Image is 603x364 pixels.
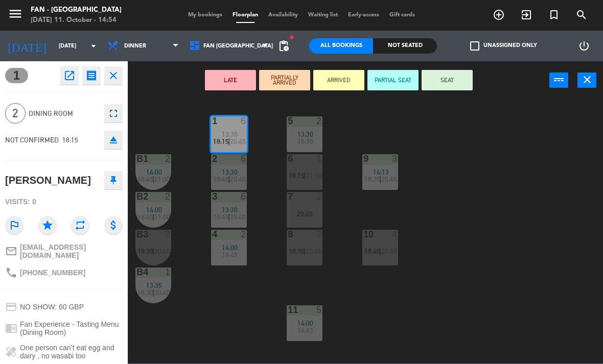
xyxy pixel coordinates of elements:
[575,9,588,21] i: search
[263,12,303,18] span: Availability
[289,247,305,255] span: 18:30
[288,305,288,314] div: 11
[213,175,229,183] span: 18:45
[379,175,381,183] span: |
[222,130,238,138] span: 13:30
[288,116,288,126] div: 5
[367,70,419,90] button: PARTIAL SEAT
[364,175,380,183] span: 18:30
[107,134,120,146] i: eject
[316,116,322,126] div: 2
[304,247,306,255] span: |
[581,74,593,86] i: close
[107,69,120,82] i: close
[288,192,288,201] div: 7
[154,288,170,297] span: 20:45
[137,288,153,297] span: 18:30
[288,154,288,163] div: 6
[104,216,123,234] i: attach_money
[165,268,171,277] div: 1
[20,303,84,311] span: NO SHOW: 60 GBP
[154,247,170,255] span: 20:45
[230,175,246,183] span: 20:45
[373,38,437,54] div: Not seated
[136,192,137,201] div: B2
[107,107,120,119] i: fullscreen
[289,34,295,40] span: fiber_manual_record
[470,41,537,51] label: Unassigned only
[363,230,364,239] div: 10
[183,12,227,18] span: My bookings
[31,5,122,15] div: Fan - [GEOGRAPHIC_DATA]
[20,243,123,259] span: [EMAIL_ADDRESS][DOMAIN_NAME]
[241,116,247,126] div: 6
[63,69,76,82] i: open_in_new
[392,230,398,239] div: 4
[316,154,322,163] div: 1
[306,172,321,180] span: 21:30
[230,137,246,145] span: 20:45
[228,137,230,145] span: |
[60,66,79,85] button: open_in_new
[165,192,171,201] div: 2
[165,154,171,163] div: 2
[213,213,229,221] span: 18:45
[146,281,162,289] span: 13:35
[20,320,123,336] span: Fan Experience - Tasting Menu (Dining Room)
[485,6,513,23] span: BOOK TABLE
[152,213,154,221] span: |
[154,175,170,183] span: 21:00
[152,247,154,255] span: |
[259,70,310,90] button: PARTIALLY ARRIVED
[213,137,229,145] span: 18:15
[5,103,26,124] span: 2
[381,247,397,255] span: 20:45
[137,213,153,221] span: 18:45
[549,72,568,88] button: power_input
[8,6,23,25] button: menu
[20,269,85,277] span: [PHONE_NUMBER]
[493,9,505,21] i: add_circle_outline
[548,9,560,21] i: turned_in_not
[363,154,364,163] div: 9
[165,230,171,239] div: 2
[373,168,389,176] span: 14:13
[85,69,98,82] i: receipt
[136,268,137,277] div: B4
[289,172,305,180] span: 18:15
[306,247,321,255] span: 20:45
[222,206,238,214] span: 13:30
[5,172,91,189] div: [PERSON_NAME]
[8,6,23,21] i: menu
[146,206,162,214] span: 14:00
[241,154,247,163] div: 6
[241,230,247,239] div: 2
[104,104,123,123] button: fullscreen
[553,74,565,86] i: power_input
[470,41,479,51] span: check_box_outline_blank
[62,136,78,144] span: 18:15
[568,6,595,23] span: SEARCH
[124,43,146,50] span: Dinner
[5,136,59,144] span: NOT CONFIRMED
[230,213,246,221] span: 20:45
[287,210,322,217] div: 20:45
[104,131,123,149] button: eject
[313,70,364,90] button: ARRIVED
[5,301,17,313] i: credit_card
[5,346,17,358] i: healing
[5,266,17,279] i: phone
[228,175,230,183] span: |
[316,230,322,239] div: 2
[343,12,384,18] span: Early-access
[364,247,380,255] span: 18:45
[297,326,313,334] span: 18:45
[309,38,373,54] div: All Bookings
[38,216,57,234] i: star
[82,66,101,85] button: receipt
[422,70,473,90] button: SEAT
[203,43,273,50] span: Fan [GEOGRAPHIC_DATA]
[136,154,137,163] div: B1
[137,247,153,255] span: 18:30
